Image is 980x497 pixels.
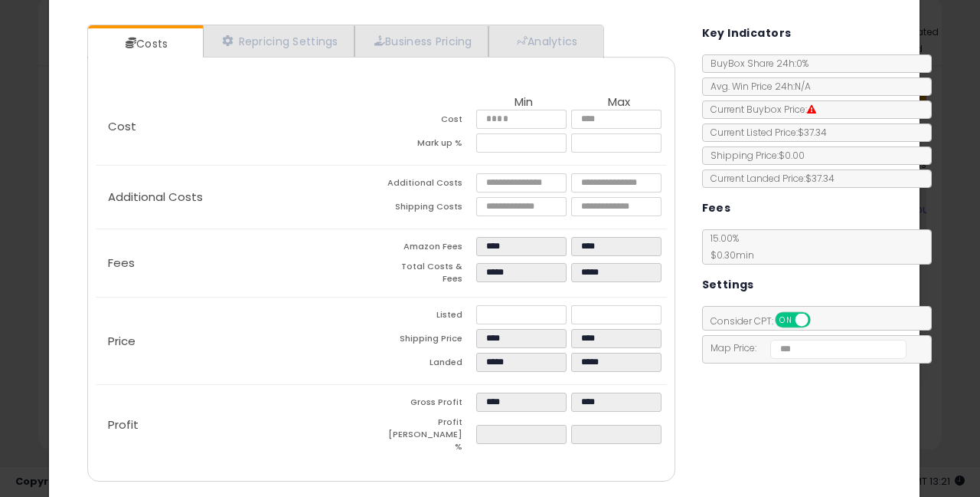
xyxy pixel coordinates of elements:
span: Avg. Win Price 24h: N/A [703,80,811,93]
span: Current Listed Price: $37.34 [703,126,827,139]
h5: Fees [702,199,731,218]
td: Amazon Fees [381,237,476,261]
span: Consider CPT: [703,314,831,327]
a: Repricing Settings [203,25,354,57]
span: Current Landed Price: $37.34 [703,172,835,185]
a: Business Pricing [354,25,488,57]
span: BuyBox Share 24h: 0% [703,57,808,70]
td: Cost [381,110,476,133]
td: Total Costs & Fees [381,261,476,289]
h5: Settings [702,275,754,295]
p: Cost [96,120,381,133]
span: 15.00 % [703,232,754,262]
th: Min [476,96,571,110]
th: Max [571,96,666,110]
h5: Key Indicators [702,24,792,43]
span: OFF [808,314,832,327]
span: Shipping Price: $0.00 [703,149,805,162]
td: Mark up % [381,133,476,157]
span: ON [776,314,795,327]
p: Price [96,335,381,347]
td: Additional Costs [381,173,476,197]
span: Map Price: [703,341,907,354]
p: Fees [96,257,381,269]
i: Suppressed Buy Box [807,105,816,114]
a: Costs [88,28,201,59]
span: $0.30 min [703,248,754,262]
p: Additional Costs [96,191,381,203]
td: Landed [381,353,476,377]
td: Profit [PERSON_NAME] % [381,416,476,457]
span: Current Buybox Price: [703,103,816,116]
p: Profit [96,419,381,431]
td: Listed [381,305,476,329]
td: Shipping Costs [381,197,476,221]
a: Analytics [488,25,602,57]
td: Gross Profit [381,393,476,416]
td: Shipping Price [381,329,476,353]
